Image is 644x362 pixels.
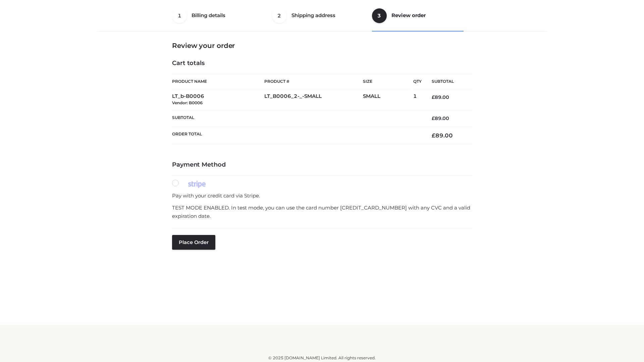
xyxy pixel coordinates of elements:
[432,132,453,139] bdi: 89.00
[264,74,363,89] th: Product #
[172,191,472,200] p: Pay with your credit card via Stripe.
[172,127,422,144] th: Order Total
[172,74,264,89] th: Product Name
[432,115,435,121] span: £
[432,94,449,100] bdi: 89.00
[432,132,435,139] span: £
[172,100,203,105] small: Vendor: B0006
[100,355,544,361] div: © 2025 [DOMAIN_NAME] Limited. All rights reserved.
[172,110,422,126] th: Subtotal
[172,235,215,250] button: Place order
[172,161,472,169] h4: Payment Method
[413,74,422,89] th: Qty
[172,60,472,67] h4: Cart totals
[363,89,413,110] td: SMALL
[172,203,472,221] p: TEST MODE ENABLED. In test mode, you can use the card number [CREDIT_CARD_NUMBER] with any CVC an...
[363,74,410,89] th: Size
[172,42,472,50] h3: Review your order
[413,89,422,110] td: 1
[172,89,264,110] td: LT_b-B0006
[264,89,363,110] td: LT_B0006_2-_-SMALL
[432,94,435,100] span: £
[422,74,472,89] th: Subtotal
[432,115,449,121] bdi: 89.00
